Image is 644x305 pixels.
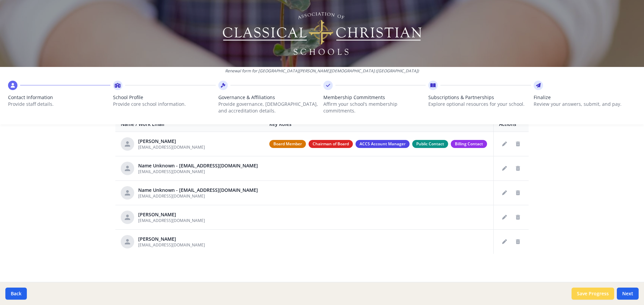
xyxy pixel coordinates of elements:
div: Name Unknown - [EMAIL_ADDRESS][DOMAIN_NAME] [138,187,258,194]
button: Next [617,288,639,300]
span: Board Member [269,140,306,148]
span: [EMAIL_ADDRESS][DOMAIN_NAME] [138,193,205,199]
span: Governance & Affiliations [218,94,321,101]
button: Edit staff [499,212,510,223]
img: Logo [222,10,423,57]
span: School Profile [113,94,215,101]
span: [EMAIL_ADDRESS][DOMAIN_NAME] [138,242,205,248]
span: Public Contact [412,140,448,148]
span: Finalize [534,94,636,101]
span: [EMAIL_ADDRESS][DOMAIN_NAME] [138,218,205,223]
button: Edit staff [499,236,510,247]
div: [PERSON_NAME] [138,138,205,145]
span: [EMAIL_ADDRESS][DOMAIN_NAME] [138,144,205,150]
button: Edit staff [499,139,510,149]
span: Chairman of Board [309,140,353,148]
p: Provide governance, [DEMOGRAPHIC_DATA], and accreditation details. [218,101,321,114]
span: Billing Contact [451,140,487,148]
button: Back [5,288,27,300]
button: Delete staff [513,163,523,174]
span: Subscriptions & Partnerships [428,94,531,101]
button: Save Progress [572,288,614,300]
div: [PERSON_NAME] [138,236,205,242]
span: Membership Commitments [323,94,426,101]
button: Edit staff [499,163,510,174]
button: Delete staff [513,236,523,247]
p: Provide staff details. [8,101,110,107]
span: ACCS Account Manager [356,140,410,148]
p: Explore optional resources for your school. [428,101,531,107]
button: Delete staff [513,187,523,198]
div: Name Unknown - [EMAIL_ADDRESS][DOMAIN_NAME] [138,162,258,169]
button: Delete staff [513,139,523,149]
p: Review your answers, submit, and pay. [534,101,636,107]
div: [PERSON_NAME] [138,211,205,218]
span: Contact Information [8,94,110,101]
p: Affirm your school’s membership commitments. [323,101,426,114]
button: Edit staff [499,187,510,198]
button: Delete staff [513,212,523,223]
span: [EMAIL_ADDRESS][DOMAIN_NAME] [138,169,205,174]
p: Provide core school information. [113,101,215,107]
